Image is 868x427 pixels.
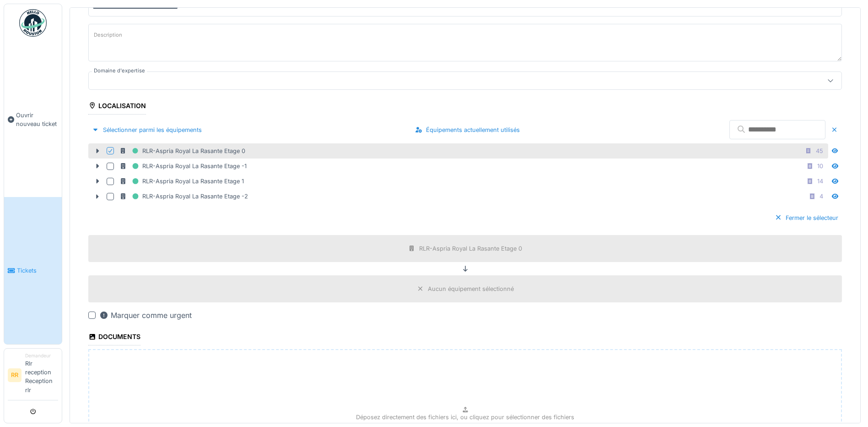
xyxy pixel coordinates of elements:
[119,160,247,172] div: RLR-Aspria Royal La Rasante Etage -1
[119,145,245,157] div: RLR-Aspria Royal La Rasante Etage 0
[16,111,58,128] span: Ouvrir nouveau ticket
[92,29,124,41] label: Description
[119,175,244,187] div: RLR-Aspria Royal La Rasante Etage 1
[92,67,147,75] label: Domaine d'expertise
[88,124,205,136] div: Sélectionner parmi les équipements
[428,285,514,293] div: Aucun équipement sélectionné
[8,368,22,382] li: RR
[8,352,58,400] a: RR DemandeurRlr reception Reception rlr
[19,9,47,37] img: Badge_color-CXgf-gQk.svg
[25,352,58,398] li: Rlr reception Reception rlr
[119,191,248,202] div: RLR-Aspria Royal La Rasante Etage -2
[25,352,58,359] div: Demandeur
[411,124,523,136] div: Équipements actuellement utilisés
[817,162,823,170] div: 10
[819,192,823,201] div: 4
[88,99,146,115] div: Localisation
[771,212,842,224] div: Fermer le sélecteur
[99,310,192,321] div: Marquer comme urgent
[816,147,823,155] div: 45
[356,413,574,422] p: Déposez directement des fichiers ici, ou cliquez pour sélectionner des fichiers
[17,266,58,275] span: Tickets
[4,197,62,344] a: Tickets
[419,244,522,253] div: RLR-Aspria Royal La Rasante Etage 0
[817,177,823,186] div: 14
[4,42,62,197] a: Ouvrir nouveau ticket
[88,330,140,345] div: Documents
